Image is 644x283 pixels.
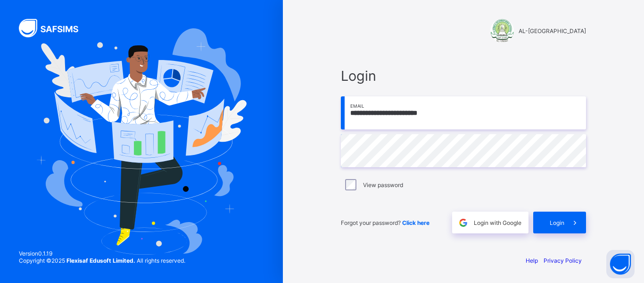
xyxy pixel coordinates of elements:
[36,28,247,255] img: Hero Image
[526,257,538,264] a: Help
[66,257,135,264] strong: Flexisaf Edusoft Limited.
[19,19,90,37] img: SAFSIMS Logo
[550,219,564,226] span: Login
[19,250,185,257] span: Version 0.1.19
[341,68,586,84] span: Login
[606,250,635,278] button: Open asap
[544,257,582,264] a: Privacy Policy
[519,27,586,34] span: AL-[GEOGRAPHIC_DATA]
[19,257,185,264] span: Copyright © 2025 All rights reserved.
[363,181,403,189] label: View password
[458,217,469,228] img: google.396cfc9801f0270233282035f929180a.svg
[402,219,429,226] a: Click here
[474,219,521,226] span: Login with Google
[341,219,429,226] span: Forgot your password?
